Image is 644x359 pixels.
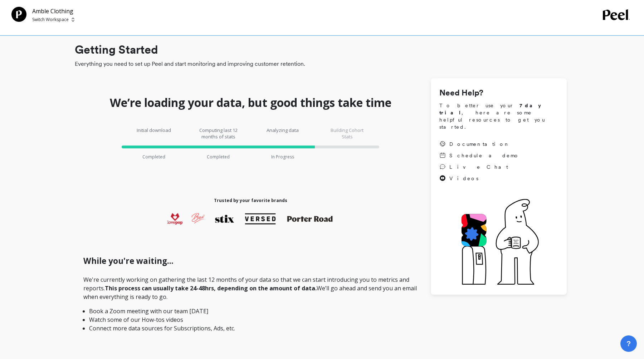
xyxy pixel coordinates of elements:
span: Everything you need to set up Peel and start monitoring and improving customer retention. [75,60,567,68]
li: Book a Zoom meeting with our team [DATE] [89,307,412,315]
strong: 7 day trial [439,103,547,115]
p: Completed [207,154,230,160]
li: Connect more data sources for Subscriptions, Ads, etc. [89,324,412,333]
li: Watch some of our How-tos videos [89,315,412,324]
p: Switch Workspace [32,17,69,23]
p: Analyzing data [261,127,304,140]
a: Documentation [439,141,519,148]
h1: Trusted by your favorite brands [214,198,287,203]
span: Schedule a demo [449,152,519,159]
button: ? [620,335,637,352]
a: Videos [439,175,519,182]
h1: We’re loading your data, but good things take time [110,95,391,110]
p: Initial download [132,127,175,140]
span: ? [626,339,631,349]
span: Videos [449,175,478,182]
span: Documentation [449,141,510,148]
p: We're currently working on gathering the last 12 months of your data so that we can start introdu... [83,275,418,333]
p: Completed [142,154,165,160]
strong: This process can usually take 24-48hrs, depending on the amount of data. [105,284,317,292]
img: Team Profile [11,7,26,22]
p: Building Cohort Stats [326,127,369,140]
p: Amble Clothing [32,7,74,15]
h1: Need Help? [439,87,558,99]
a: Schedule a demo [439,152,519,159]
img: picker [72,17,74,23]
h1: Getting Started [75,41,567,58]
p: In Progress [271,154,294,160]
h1: While you're waiting... [83,255,418,267]
span: To better use your , here are some helpful resources to get you started. [439,102,558,131]
p: Computing last 12 months of stats [197,127,240,140]
span: Live Chat [449,163,508,171]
